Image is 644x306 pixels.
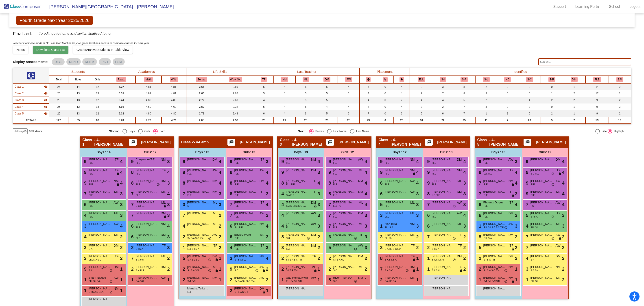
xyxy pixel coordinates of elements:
td: 7 [433,90,453,97]
button: ELL [418,77,425,82]
td: 12 [88,97,107,103]
div: Girls: 12 [127,148,174,157]
td: 2 [609,97,631,103]
td: 2 [475,83,497,90]
mat-icon: visibility [44,92,48,95]
td: 2.68 [217,97,254,103]
div: Girls: 13 [226,148,272,157]
td: 5 [316,110,338,117]
td: 1 [563,110,585,117]
span: To edit, go to home and switch finalized to no. [39,30,111,37]
span: Sort: [298,129,306,133]
button: FLE [593,77,601,82]
td: 13 [88,103,107,110]
th: Counseling [518,76,541,83]
span: Class 2 [181,140,194,144]
td: Nicole Lamb - 4-Lamb [13,90,49,97]
td: 5 [274,97,295,103]
span: Class 1 [83,138,94,147]
td: 3 [497,103,518,110]
th: Placement [360,68,410,76]
td: 3 [609,103,631,110]
td: 3 [410,103,433,110]
div: Boys : 13 [278,148,324,157]
mat-chip: DIBE [52,58,65,65]
mat-icon: picture_as_pdf [426,140,432,146]
td: 8 [453,90,475,97]
td: 21 [274,117,295,124]
td: 62 [88,117,107,124]
th: Last Teacher [254,68,360,76]
span: [PERSON_NAME] [187,157,210,162]
td: 5.28 [107,117,135,124]
td: 4 [254,97,274,103]
div: Boys [127,129,135,133]
td: 5 [295,97,316,103]
td: 2.48 [217,110,254,117]
td: 13 [68,90,88,97]
span: [PERSON_NAME] [89,157,111,162]
span: [PERSON_NAME] [286,157,308,162]
td: 6 [338,110,360,117]
td: 11 [475,117,497,124]
button: Work Sk. [229,77,242,82]
td: 2 [475,97,497,103]
td: 4.76 [162,117,186,124]
span: Class 1 [15,85,24,89]
td: 2.65 [186,90,217,97]
div: Highlight [612,129,624,133]
td: 1 [475,110,497,117]
div: Boys : 12 [376,148,423,157]
td: 25 [49,103,68,110]
button: Download Class List [33,46,68,54]
button: S-C [526,77,533,82]
td: 4 [274,103,295,110]
td: 2 [541,97,563,103]
span: - 4-[PERSON_NAME] [391,138,425,147]
th: Academics [107,68,186,76]
span: Class 2 [15,91,24,95]
button: Print Students Details [129,139,137,146]
td: 2.72 [186,97,217,103]
td: 4 [360,83,377,90]
button: ML [303,77,309,82]
div: Boys : 14 [80,148,127,157]
td: 0 [377,103,394,110]
td: 25 [295,117,316,124]
td: 2.65 [186,83,217,90]
td: 4 [394,90,410,97]
td: 12 [68,103,88,110]
button: Grade/Archive Students in Table View [73,46,133,54]
th: English Language Learner [410,76,433,83]
button: DM [323,77,330,82]
td: 20 [394,117,410,124]
td: 5.27 [107,83,135,90]
span: [PERSON_NAME] [240,140,270,144]
td: 4.81 [162,90,186,97]
th: Flexible Movement [585,76,609,83]
td: 4 [410,97,433,103]
td: Emily Henicle - 4- Henicle [13,83,49,90]
mat-icon: picture_as_pdf [130,140,135,146]
div: Scores [314,129,324,133]
td: 2.69 [217,83,254,90]
div: Last Name [354,129,369,133]
td: 35 [453,117,475,124]
button: S-I [440,77,446,82]
td: 20 [518,117,541,124]
td: 23 [360,117,377,124]
mat-radio-group: Select an option [298,129,483,134]
td: 4.80 [162,110,186,117]
td: 12 [88,110,107,117]
span: Fourth Grade Next Year 2025/2026 [16,16,93,25]
mat-chip: PSR [99,58,111,65]
td: 4 [518,97,541,103]
td: 7 [497,117,518,124]
td: 2 [563,97,585,103]
td: 4.81 [135,83,161,90]
td: 1 [563,83,585,90]
th: Boys [68,76,88,83]
td: 4 [316,103,338,110]
th: Health Concerns [497,76,518,83]
td: 4.60 [162,103,186,110]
